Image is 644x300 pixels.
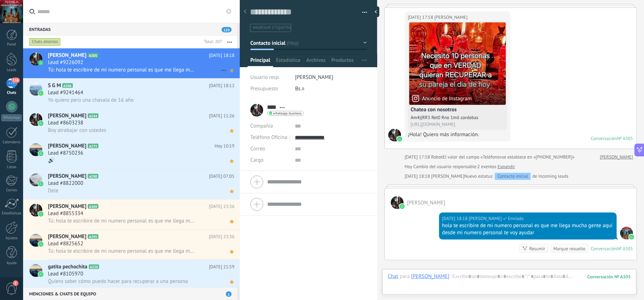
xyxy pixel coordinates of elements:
[477,163,496,170] span: 2 eventos
[48,66,195,73] span: Tú: hola te escribire de mi numero personal es que me llega mucha gente aqui desde mi numero pers...
[29,38,61,46] div: Chats abiertos
[48,233,86,240] span: [PERSON_NAME]
[591,246,617,252] div: Conversación
[88,53,98,58] span: A305
[1,261,22,266] div: Ayuda
[48,157,55,164] span: 🔊
[495,173,530,180] div: Contacto inicial
[617,135,633,141] div: № A305
[23,139,240,169] a: avataricon[PERSON_NAME]A273Hoy 10:19Lead #8750236🔊
[1,188,22,193] div: Correo
[412,95,472,102] div: Anuncio de Instagram
[250,143,265,155] button: Correo
[431,154,443,160] span: Robot
[88,144,98,148] span: A273
[23,199,240,229] a: avataricon[PERSON_NAME]A304[DATE] 23:36Lead #8855334Tú: hola te escribire de mi numero personal e...
[89,264,99,269] span: A220
[250,57,270,67] span: Principal
[38,242,43,247] img: icon
[411,115,504,120] div: Am4)(RR3 Ret0 Rno 1mil cordobas
[587,274,631,280] div: 305
[1,114,22,121] div: WhatsApp
[209,233,234,240] span: [DATE] 23:36
[226,291,232,297] span: 1
[443,154,502,161] span: El valor del campo «Teléfono»
[88,234,98,239] span: A295
[48,180,83,187] span: Lead #8822000
[48,82,61,89] span: S G M
[400,273,410,280] span: para
[209,82,234,89] span: [DATE] 18:12
[48,173,86,180] span: [PERSON_NAME]
[388,129,401,141] span: ruiz
[250,157,264,163] span: Cargo
[48,203,86,210] span: [PERSON_NAME]
[23,230,240,259] a: avataricon[PERSON_NAME]A295[DATE] 23:36Lead #8825652Tú: hola te escribire de mi numero personal e...
[250,83,290,95] div: Presupuesto
[250,145,265,152] span: Correo
[48,218,195,224] span: Tú: hola te escribire de mi numero personal es que me llega mucha gente aqui
[48,278,188,285] span: Quiero saber cómo puedo hacer para recuperar a una persona
[372,6,379,17] div: Ocultar
[23,48,240,78] a: avataricon[PERSON_NAME]A305[DATE] 18:18Lead #9226092Tú: hola te escribire de mi numero personal e...
[405,173,431,180] div: [DATE] 18:18
[209,112,234,119] span: [DATE] 11:26
[209,173,234,180] span: [DATE] 07:05
[411,106,504,113] h4: Chatea con nosotros
[276,57,301,67] span: Estadísticas
[23,23,237,36] div: Entradas
[48,263,87,270] span: gatita pechochita
[502,154,575,161] span: se establece en «[PHONE_NUMBER]»
[508,215,524,222] span: Enviado
[1,68,22,73] div: Leads
[1,165,22,170] div: Listas
[331,57,354,67] span: Productos
[48,270,83,278] span: Lead #8105970
[411,122,504,127] div: [URL][DOMAIN_NAME]
[591,135,617,141] div: Conversación
[442,215,469,222] div: [DATE] 18:18
[407,199,445,206] span: ruiz
[464,173,568,180] div: de Incoming leads
[48,240,83,247] span: Lead #8825652
[250,72,290,83] div: Usuario resp.
[88,113,98,118] span: A244
[38,91,43,96] img: icon
[38,181,43,186] img: icon
[48,248,195,255] span: Tú: hola te escribire de mi numero personal es que me llega mucha gente aqui
[250,132,287,143] button: Teléfono Oficina
[306,57,325,67] span: Archivos
[222,27,232,32] span: 125
[48,52,86,59] span: [PERSON_NAME]
[442,222,613,236] div: hola te escribire de mi numero personal es que me llega mucha gente aqui desde mi numero personal...
[250,155,289,166] div: Cargo
[250,85,278,92] span: Presupuesto
[553,245,585,252] div: Marque resuelto
[629,235,634,240] img: waba.svg
[23,169,240,199] a: avataricon[PERSON_NAME]A290[DATE] 07:05Lead #8822000Dele
[1,91,22,95] div: Chats
[23,79,240,108] a: avatariconS G MA306[DATE] 18:12Lead #9241464Yo quiero pero una chavala de 16 año
[397,136,402,141] img: waba.svg
[600,154,633,161] a: [PERSON_NAME]
[23,109,240,139] a: avataricon[PERSON_NAME]A244[DATE] 11:26Lead #8603238Boy atrabajar con ustedes
[48,89,83,96] span: Lead #9241464
[48,97,134,103] span: Yo quiero pero una chavala de 16 año
[405,154,431,161] div: [DATE] 17:58
[405,163,413,170] div: Hoy
[48,127,106,134] span: Boy atrabajar con ustedes
[48,119,83,127] span: Lead #8603238
[48,187,58,194] span: Dele
[209,52,234,59] span: [DATE] 18:18
[405,163,515,170] div: Cambio del usuario responsable:
[449,273,450,280] span: :
[48,59,83,66] span: Lead #9226092
[1,140,22,145] div: Calendario
[431,173,464,179] span: jesus hernandez
[273,112,302,115] span: whatsapp business
[295,83,367,95] div: Bs.
[23,260,240,290] a: avataricongatita pechochitaA220[DATE] 21:59Lead #8105970Quiero saber cómo puedo hacer para recupe...
[529,245,545,252] div: Resumir
[209,203,234,210] span: [DATE] 23:36
[38,151,43,156] img: icon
